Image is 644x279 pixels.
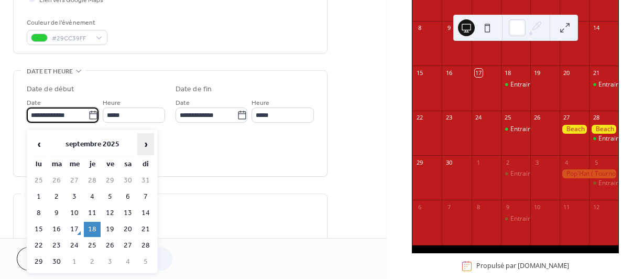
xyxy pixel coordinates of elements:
td: 29 [102,173,118,188]
td: 23 [48,238,65,253]
td: 11 [84,206,101,221]
span: Heure [252,98,269,109]
div: Entrainement [501,169,530,178]
div: 1 [475,158,483,166]
div: Entrainement [598,80,638,89]
div: Entrainement [510,214,550,223]
div: 14 [592,24,600,32]
div: Entrainement [589,134,618,143]
div: 17 [475,69,483,77]
div: 25 [504,114,512,122]
div: Propulsé par [476,262,569,271]
div: 11 [563,203,571,211]
td: 8 [30,206,47,221]
td: 3 [66,189,83,205]
td: 22 [30,238,47,253]
td: 9 [48,206,65,221]
td: 24 [66,238,83,253]
span: › [138,134,154,155]
div: Entrainement [598,134,638,143]
div: 3 [533,158,541,166]
td: 28 [84,173,101,188]
td: 6 [119,189,136,205]
td: 5 [137,254,154,270]
td: 25 [30,173,47,188]
div: Entrainement [501,125,530,134]
span: #29CC39FF [52,33,91,44]
div: 30 [445,158,453,166]
th: ve [102,157,118,172]
div: Entrainement [598,179,638,188]
td: 12 [102,206,118,221]
div: Date de fin [176,84,212,95]
span: Date et heure [27,66,73,77]
td: 31 [137,173,154,188]
th: septembre 2025 [48,133,136,156]
span: Date [27,98,41,109]
td: 18 [84,222,101,237]
div: 9 [504,203,512,211]
div: 8 [475,203,483,211]
a: [DOMAIN_NAME] [518,262,569,271]
div: Entrainement [589,80,618,89]
td: 26 [102,238,118,253]
td: 13 [119,206,136,221]
span: ‹ [31,134,47,155]
div: 27 [563,114,571,122]
div: Date de début [27,84,74,95]
th: di [137,157,154,172]
td: 27 [66,173,83,188]
td: 14 [137,206,154,221]
td: 5 [102,189,118,205]
div: 22 [416,114,423,122]
div: 19 [533,69,541,77]
td: 30 [119,173,136,188]
div: 10 [533,203,541,211]
div: 6 [416,203,423,211]
th: lu [30,157,47,172]
th: je [84,157,101,172]
td: 2 [48,189,65,205]
div: 5 [592,158,600,166]
td: 4 [119,254,136,270]
td: 10 [66,206,83,221]
th: me [66,157,83,172]
td: 27 [119,238,136,253]
td: 16 [48,222,65,237]
td: 7 [137,189,154,205]
div: Entrainement [501,80,530,89]
div: 9 [445,24,453,32]
div: 2 [504,158,512,166]
td: 2 [84,254,101,270]
td: 21 [137,222,154,237]
td: 1 [30,189,47,205]
div: Entrainement [589,179,618,188]
div: Entrainement [510,125,550,134]
td: 1 [66,254,83,270]
div: Entrainement [510,80,550,89]
td: 25 [84,238,101,253]
div: 16 [445,69,453,77]
div: Beach N3 Master [589,125,618,134]
div: Pop'Hat ( Tournoi ) [560,169,618,178]
td: 28 [137,238,154,253]
td: 19 [102,222,118,237]
div: Couleur de l'événement [27,17,105,28]
td: 15 [30,222,47,237]
div: Beach N3 Master [560,125,589,134]
div: 23 [445,114,453,122]
th: sa [119,157,136,172]
div: 26 [533,114,541,122]
td: 30 [48,254,65,270]
td: 29 [30,254,47,270]
div: 8 [416,24,423,32]
div: 24 [475,114,483,122]
button: Annuler [17,247,86,271]
div: 20 [563,69,571,77]
div: 28 [592,114,600,122]
td: 26 [48,173,65,188]
div: 7 [445,203,453,211]
th: ma [48,157,65,172]
div: 18 [504,69,512,77]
